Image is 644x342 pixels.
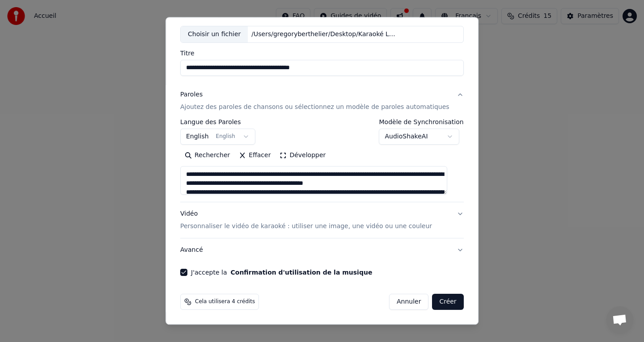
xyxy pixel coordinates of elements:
button: J'accepte la [231,269,373,275]
button: Annuler [389,294,428,310]
label: Langue des Paroles [180,119,255,125]
label: Modèle de Synchronisation [379,119,464,125]
span: Cela utilisera 4 crédits [195,298,255,305]
button: Avancé [180,238,464,262]
label: Titre [180,50,464,56]
p: Ajoutez des paroles de chansons ou sélectionnez un modèle de paroles automatiques [180,103,449,112]
button: VidéoPersonnaliser le vidéo de karaoké : utiliser une image, une vidéo ou une couleur [180,202,464,238]
label: J'accepte la [191,269,372,275]
div: /Users/gregoryberthelier/Desktop/Karaoké L'amour à la machine - [PERSON_NAME].mp3 [248,30,400,39]
button: Rechercher [180,148,234,163]
button: Créer [432,294,464,310]
div: Vidéo [180,209,432,231]
button: Effacer [234,148,275,163]
div: Paroles [180,90,203,99]
button: Développer [275,148,330,163]
p: Personnaliser le vidéo de karaoké : utiliser une image, une vidéo ou une couleur [180,222,432,231]
button: ParolesAjoutez des paroles de chansons ou sélectionnez un modèle de paroles automatiques [180,83,464,119]
div: Choisir un fichier [181,26,248,42]
div: ParolesAjoutez des paroles de chansons ou sélectionnez un modèle de paroles automatiques [180,119,464,202]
